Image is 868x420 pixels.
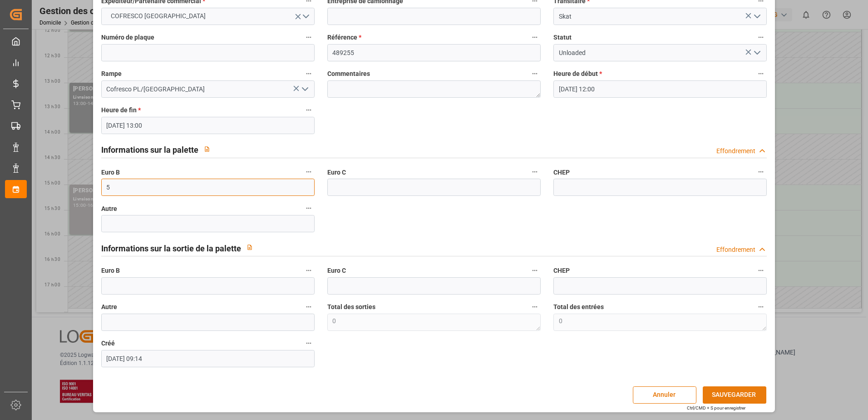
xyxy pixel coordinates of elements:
button: Total des sorties [529,301,541,313]
input: JJ-MM-AAAA HH :MM [101,117,315,134]
button: Euro B [303,265,315,276]
button: Autre [303,202,315,214]
button: Autre [303,301,315,313]
font: Rampe [101,70,122,77]
textarea: 0 [327,314,541,331]
button: Statut [755,31,767,43]
button: Heure de début * [755,68,767,80]
button: Commentaires [529,68,541,80]
input: Type à rechercher/sélectionner [553,44,767,61]
button: Ouvrir le menu [101,8,315,25]
font: Commentaires [327,70,370,77]
font: CHEP [553,169,570,176]
h2: Informations sur la palette [101,144,198,156]
font: Total des entrées [553,303,604,310]
button: Total des entrées [755,301,767,313]
input: Type à rechercher/sélectionner [101,80,315,98]
font: Euro C [327,267,346,274]
font: Autre [101,303,117,310]
button: Euro B [303,166,315,178]
font: Heure de début [553,70,598,77]
font: Euro B [101,169,120,176]
div: Ctrl/CMD + S pour enregistrer [687,405,745,411]
button: Ouvrir le menu [750,10,764,24]
font: Heure de fin [101,106,137,114]
font: Référence [327,34,357,41]
input: JJ-MM-AAAA HH :MM [553,80,767,98]
font: CHEP [553,267,570,274]
textarea: 0 [553,314,767,331]
div: Effondrement [716,146,755,156]
div: Effondrement [716,245,755,255]
button: Numéro de plaque [303,31,315,43]
button: Euro C [529,265,541,276]
button: View description [198,140,216,158]
font: Autre [101,205,117,212]
button: Rampe [303,68,315,80]
button: Euro C [529,166,541,178]
button: Annuler [633,386,696,404]
font: Statut [553,34,572,41]
button: Ouvrir le menu [297,82,311,96]
font: Numéro de plaque [101,34,154,41]
font: Euro B [101,267,120,274]
button: Ouvrir le menu [750,46,764,60]
button: SAUVEGARDER [703,386,766,404]
h2: Informations sur la sortie de la palette [101,242,241,255]
button: CHEP [755,265,767,276]
button: Heure de fin * [303,104,315,116]
font: Euro C [327,169,346,176]
button: View description [241,239,258,256]
input: JJ-MM-AAAA HH :MM [101,350,315,367]
font: Créé [101,340,115,347]
button: Référence * [529,31,541,43]
font: Total des sorties [327,303,375,310]
span: COFRESCO [GEOGRAPHIC_DATA] [106,11,210,21]
button: Créé [303,337,315,349]
button: CHEP [755,166,767,178]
